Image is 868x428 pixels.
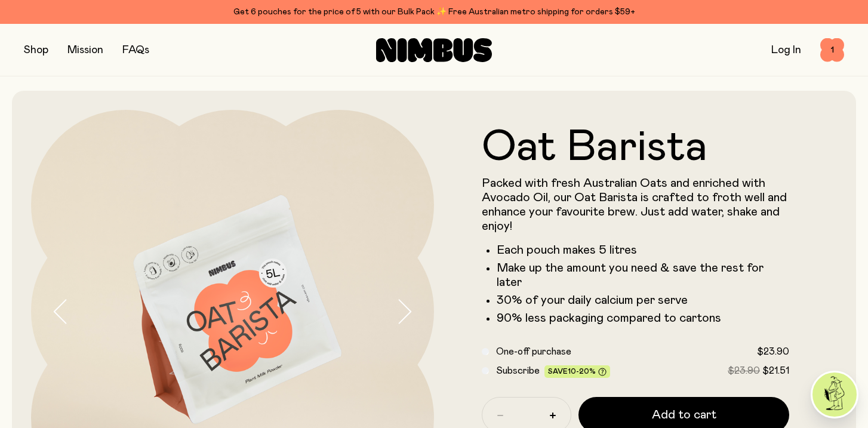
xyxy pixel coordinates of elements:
span: 10-20% [568,368,596,375]
a: Mission [67,45,103,56]
span: $21.51 [762,366,789,375]
span: $23.90 [757,347,789,356]
span: Add to cart [652,407,716,423]
span: $23.90 [728,366,760,375]
a: FAQs [122,45,149,56]
a: Log In [771,45,801,56]
p: Packed with fresh Australian Oats and enriched with Avocado Oil, our Oat Barista is crafted to fr... [482,176,789,233]
div: Get 6 pouches for the price of 5 with our Bulk Pack ✨ Free Australian metro shipping for orders $59+ [24,5,844,19]
li: 90% less packaging compared to cartons [497,311,789,325]
h1: Oat Barista [482,126,789,169]
img: agent [812,372,857,417]
span: One-off purchase [496,347,571,356]
li: 30% of your daily calcium per serve [497,293,789,307]
span: Save [548,368,607,377]
button: 1 [820,38,844,62]
li: Make up the amount you need & save the rest for later [497,261,789,290]
span: Subscribe [496,366,540,375]
li: Each pouch makes 5 litres [497,243,789,257]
